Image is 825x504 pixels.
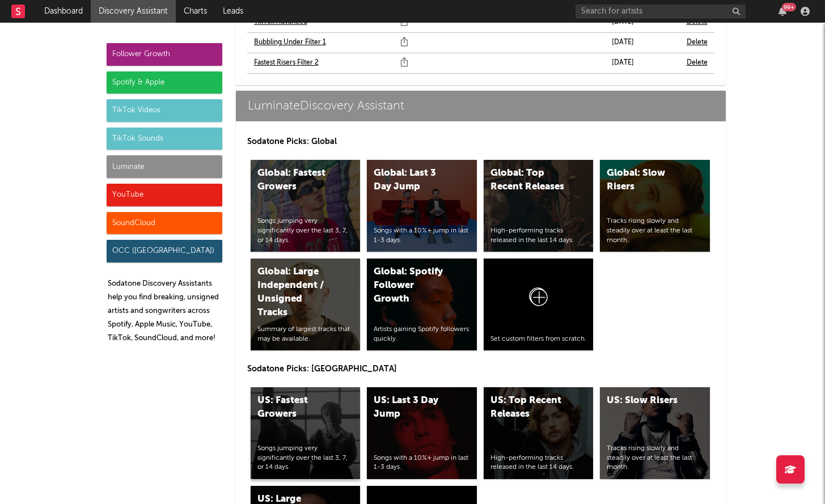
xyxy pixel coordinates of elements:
button: 99+ [779,7,786,16]
td: Delete [680,53,714,73]
div: TikTok Sounds [107,128,222,150]
div: US: Slow Risers [607,394,684,408]
div: OCC ([GEOGRAPHIC_DATA]) [107,240,222,262]
div: US: Fastest Growers [257,394,335,421]
div: YouTube [107,184,222,206]
a: Bubbling Under Filter 1 [254,36,326,49]
div: Summary of largest tracks that may be available. [257,325,354,344]
div: Set custom filters from scratch. [490,334,587,344]
div: Artists gaining Spotify followers quickly. [374,325,470,344]
a: Global: Slow RisersTracks rising slowly and steadily over at least the last month. [600,160,710,252]
a: Set custom filters from scratch. [484,259,594,350]
div: SoundCloud [107,212,222,235]
p: Sodatone Discovery Assistants help you find breaking, unsigned artists and songwriters across Spo... [108,277,222,345]
div: Songs with a 10%+ jump in last 1-3 days. [374,454,470,473]
a: Global: Top Recent ReleasesHigh-performing tracks released in the last 14 days. [484,160,594,252]
a: US: Fastest GrowersSongs jumping very significantly over the last 3, 7, or 14 days. [251,387,361,479]
td: [DATE] [605,32,680,53]
div: Global: Last 3 Day Jump [374,167,451,194]
div: Spotify & Apple [107,71,222,94]
div: TikTok Videos [107,99,222,122]
div: US: Last 3 Day Jump [374,394,451,421]
div: US: Top Recent Releases [490,394,568,421]
div: Songs jumping very significantly over the last 3, 7, or 14 days. [257,217,354,245]
div: High-performing tracks released in the last 14 days. [490,226,587,245]
p: Sodatone Picks: Global [247,135,714,149]
div: Songs jumping very significantly over the last 3, 7, or 14 days. [257,444,354,472]
div: Global: Fastest Growers [257,167,335,194]
div: Tracks rising slowly and steadily over at least the last month. [607,444,703,472]
a: Global: Large Independent / Unsigned TracksSummary of largest tracks that may be available. [251,259,361,350]
a: LuminateDiscovery Assistant [236,91,726,121]
a: Global: Spotify Follower GrowthArtists gaining Spotify followers quickly. [367,259,477,350]
input: Search for artists [576,5,746,19]
div: Global: Large Independent / Unsigned Tracks [257,265,335,320]
div: Tracks rising slowly and steadily over at least the last month. [607,217,703,245]
div: Luminate [107,155,222,178]
td: [DATE] [605,53,680,73]
div: Global: Spotify Follower Growth [374,265,451,306]
div: Follower Growth [107,43,222,66]
div: High-performing tracks released in the last 14 days. [490,454,587,473]
a: Global: Last 3 Day JumpSongs with a 10%+ jump in last 1-3 days. [367,160,477,252]
div: Global: Top Recent Releases [490,167,568,194]
a: Fastest Risers Filter 2 [254,56,319,70]
div: Songs with a 10%+ jump in last 1-3 days. [374,226,470,245]
p: Sodatone Picks: [GEOGRAPHIC_DATA] [247,362,714,376]
a: Global: Fastest GrowersSongs jumping very significantly over the last 3, 7, or 14 days. [251,160,361,252]
a: US: Last 3 Day JumpSongs with a 10%+ jump in last 1-3 days. [367,387,477,479]
td: Delete [680,32,714,53]
div: Global: Slow Risers [607,167,684,194]
a: US: Top Recent ReleasesHigh-performing tracks released in the last 14 days. [484,387,594,479]
a: US: Slow RisersTracks rising slowly and steadily over at least the last month. [600,387,710,479]
div: 99 + [782,3,796,11]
